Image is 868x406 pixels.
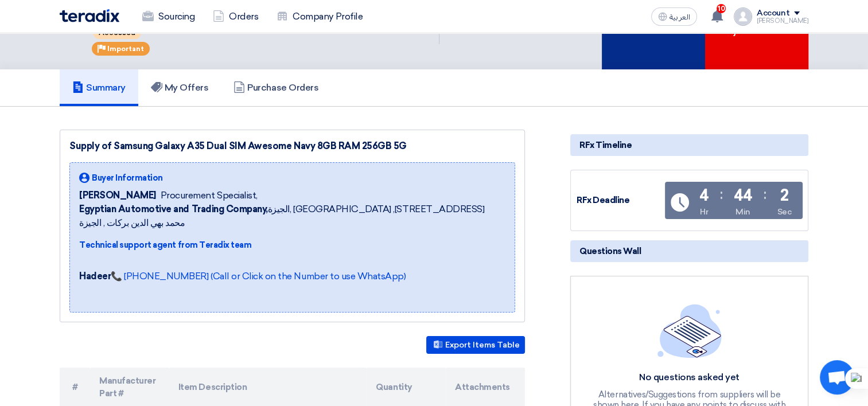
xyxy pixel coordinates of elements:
[60,9,119,22] img: Teradix logo
[107,45,144,53] span: Important
[757,18,808,24] div: [PERSON_NAME]
[735,206,750,218] div: Min
[777,206,792,218] div: Sec
[79,239,505,251] div: Technical support agent from Teradix team
[72,82,126,93] h5: Summary
[780,188,789,204] div: 2
[161,189,258,202] span: Procurement Specialist,
[133,4,204,29] a: Sourcing
[79,204,268,214] b: Egyptian Automotive and Trading Company,
[79,189,156,202] span: [PERSON_NAME]
[221,69,331,106] a: Purchase Orders
[764,184,766,205] div: :
[579,245,641,257] span: Questions Wall
[733,188,752,204] div: 44
[657,304,722,358] img: empty_state_list.svg
[204,4,267,29] a: Orders
[60,69,138,106] a: Summary
[138,69,221,106] a: My Offers
[757,9,789,18] div: Account
[267,4,372,29] a: Company Profile
[111,271,406,282] a: 📞 [PHONE_NUMBER] (Call or Click on the Number to use WhatsApp)
[233,82,318,93] h5: Purchase Orders
[577,194,663,207] div: RFx Deadline
[720,184,723,205] div: :
[592,372,787,384] div: No questions asked yet
[651,7,697,26] button: العربية
[426,336,525,354] button: Export Items Table
[79,202,505,230] span: الجيزة, [GEOGRAPHIC_DATA] ,[STREET_ADDRESS] محمد بهي الدين بركات , الجيزة
[570,134,808,156] div: RFx Timeline
[670,13,690,21] span: العربية
[699,188,709,204] div: 4
[151,82,209,93] h5: My Offers
[92,172,163,184] span: Buyer Information
[717,4,726,13] span: 10
[79,271,111,282] strong: Hadeer
[700,206,708,218] div: Hr
[820,360,854,395] div: Open chat
[734,7,752,26] img: profile_test.png
[69,139,515,153] div: Supply of Samsung Galaxy A35 Dual SIM Awesome Navy 8GB RAM 256GB 5G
